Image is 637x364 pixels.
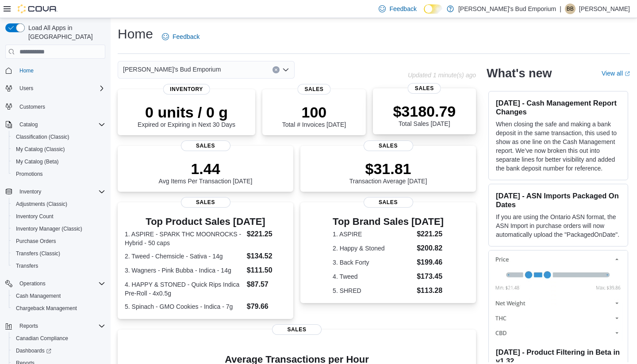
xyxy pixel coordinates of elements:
img: Cova [18,4,58,13]
span: Adjustments (Classic) [16,201,67,208]
button: Catalog [16,119,41,130]
span: Promotions [16,171,43,178]
p: [PERSON_NAME] [579,4,630,14]
h1: Home [118,25,153,43]
div: Expired or Expiring in Next 30 Days [138,103,235,128]
span: Purchase Orders [12,236,105,246]
a: Cash Management [12,291,64,301]
span: My Catalog (Beta) [16,158,59,165]
span: Inventory [16,186,105,197]
a: Transfers (Classic) [12,248,64,259]
button: Chargeback Management [9,302,109,315]
p: | [560,4,561,14]
span: Load All Apps in [GEOGRAPHIC_DATA] [25,23,105,41]
button: Operations [2,277,109,290]
dt: 3. Wagners - Pink Bubba - Indica - 14g [125,266,243,275]
a: Home [16,65,37,76]
span: Sales [181,197,230,208]
dt: 3. Back Forty [333,258,413,267]
div: Brandon Babineau [565,4,576,14]
button: Open list of options [282,66,289,73]
p: If you are using the Ontario ASN format, the ASN Import in purchase orders will now automatically... [496,212,621,239]
dd: $87.57 [247,279,286,290]
p: 1.44 [159,160,253,178]
span: BB [567,4,574,14]
p: [PERSON_NAME]'s Bud Emporium [458,4,556,14]
span: Cash Management [12,291,105,301]
button: Operations [16,278,49,289]
span: Canadian Compliance [16,335,68,342]
dd: $199.46 [417,257,444,268]
div: Total # Invoices [DATE] [282,103,346,128]
dd: $200.82 [417,243,444,254]
h3: Top Product Sales [DATE] [125,216,286,227]
svg: External link [625,71,630,76]
span: Inventory Manager (Classic) [16,225,82,232]
span: Classification (Classic) [12,132,105,142]
h2: What's new [487,66,552,80]
span: Transfers (Classic) [16,250,60,257]
dd: $79.66 [247,301,286,312]
span: Transfers [16,262,38,269]
dt: 1. ASPIRE [333,230,413,239]
button: Home [2,64,109,77]
button: Users [16,83,37,94]
div: Avg Items Per Transaction [DATE] [159,160,253,185]
a: Feedback [158,28,203,45]
div: Transaction Average [DATE] [349,160,427,185]
span: Customers [19,103,45,110]
span: My Catalog (Classic) [16,146,65,153]
dd: $111.50 [247,265,286,276]
span: Operations [16,278,105,289]
button: Canadian Compliance [9,332,109,345]
p: $31.81 [349,160,427,178]
span: Inventory Manager (Classic) [12,224,105,234]
span: My Catalog (Classic) [12,144,105,155]
span: Home [16,65,105,76]
button: Promotions [9,168,109,180]
h3: [DATE] - ASN Imports Packaged On Dates [496,191,621,209]
span: Catalog [19,121,38,128]
span: My Catalog (Beta) [12,156,105,167]
button: Users [2,82,109,95]
dd: $221.25 [247,229,286,239]
dt: 4. HAPPY & STONED - Quick Rips Indica Pre-Roll - 4x0.5g [125,280,243,298]
dt: 2. Happy & Stoned [333,244,413,253]
button: Inventory Count [9,210,109,223]
dt: 5. Spinach - GMO Cookies - Indica - 7g [125,302,243,311]
span: Chargeback Management [12,303,105,314]
button: Classification (Classic) [9,131,109,143]
span: Cash Management [16,292,61,300]
span: Sales [297,84,330,95]
button: Catalog [2,118,109,131]
button: Reports [16,321,42,331]
button: Cash Management [9,290,109,302]
a: Canadian Compliance [12,333,72,344]
dt: 4. Tweed [333,272,413,281]
a: View allExternal link [602,70,630,77]
span: Canadian Compliance [12,333,105,344]
span: Sales [364,197,413,208]
div: Total Sales [DATE] [393,102,456,127]
button: Customers [2,100,109,113]
span: Inventory Count [16,213,54,220]
button: Inventory [2,186,109,198]
span: Inventory [19,188,41,195]
span: Users [19,85,33,92]
dd: $113.28 [417,285,444,296]
dd: $134.52 [247,251,286,262]
button: Inventory Manager (Classic) [9,223,109,235]
span: [PERSON_NAME]'s Bud Emporium [123,64,221,75]
a: Adjustments (Classic) [12,199,71,209]
a: Promotions [12,169,46,179]
a: Dashboards [12,345,55,356]
a: Chargeback Management [12,303,81,314]
button: Transfers [9,260,109,272]
button: Adjustments (Classic) [9,198,109,210]
p: 100 [282,103,346,121]
a: Inventory Count [12,211,57,222]
span: Feedback [173,32,200,41]
h3: [DATE] - Cash Management Report Changes [496,99,621,116]
span: Operations [19,280,46,287]
dd: $173.45 [417,271,444,282]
